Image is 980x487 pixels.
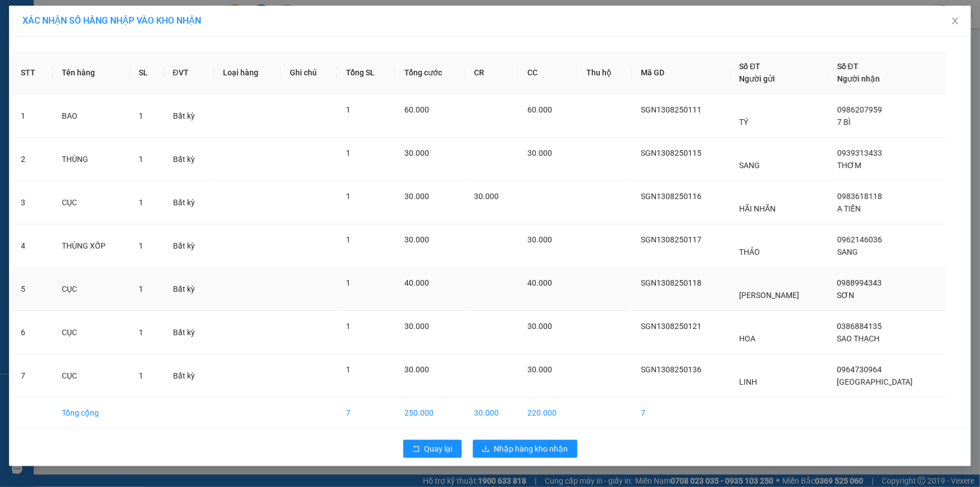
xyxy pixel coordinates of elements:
[474,192,499,201] span: 30.000
[139,111,144,120] span: 1
[837,247,858,256] span: SANG
[10,11,27,22] span: Gửi:
[53,94,130,138] td: BAO
[10,10,65,37] div: Cầu Ngang
[739,161,760,170] span: SANG
[473,440,577,458] button: downloadNhập hàng kho nhận
[8,72,26,84] span: CR :
[164,311,214,354] td: Bất kỳ
[641,235,701,244] span: SGN1308250117
[837,192,882,201] span: 0983618118
[641,278,701,287] span: SGN1308250118
[53,398,130,429] td: Tổng cộng
[12,181,53,224] td: 3
[346,322,350,331] span: 1
[346,278,350,287] span: 1
[739,247,760,256] span: THẢO
[527,105,552,114] span: 60.000
[139,328,144,337] span: 1
[139,155,144,164] span: 1
[425,443,453,455] span: Quay lại
[346,235,350,244] span: 1
[739,204,776,213] span: HÃI NHÃN
[164,181,214,224] td: Bất kỳ
[164,94,214,138] td: Bất kỳ
[164,354,214,398] td: Bất kỳ
[73,35,187,48] div: TRUNG
[404,235,429,244] span: 30.000
[12,94,53,138] td: 1
[837,62,859,71] span: Số ĐT
[527,365,552,374] span: 30.000
[837,204,861,213] span: A TIẾN
[641,105,701,114] span: SGN1308250111
[12,138,53,181] td: 2
[12,311,53,354] td: 6
[527,278,552,287] span: 40.000
[404,322,429,331] span: 30.000
[518,398,577,429] td: 220.000
[739,377,757,386] span: LINH
[395,51,465,94] th: Tổng cước
[641,148,701,157] span: SGN1308250115
[940,6,971,37] button: Close
[837,334,880,343] span: SAO THẠCH
[518,51,577,94] th: CC
[130,51,164,94] th: SL
[739,62,760,71] span: Số ĐT
[281,51,337,94] th: Ghi chú
[53,51,130,94] th: Tên hàng
[337,51,395,94] th: Tổng SL
[494,443,568,455] span: Nhập hàng kho nhận
[739,291,799,300] span: [PERSON_NAME]
[164,51,214,94] th: ĐVT
[12,51,53,94] th: STT
[8,71,67,84] div: 30.000
[465,398,518,429] td: 30.000
[12,354,53,398] td: 7
[346,148,350,157] span: 1
[837,105,882,114] span: 0986207959
[641,192,701,201] span: SGN1308250116
[164,138,214,181] td: Bất kỳ
[641,322,701,331] span: SGN1308250121
[837,161,862,170] span: THƠM
[632,398,730,429] td: 7
[482,445,490,454] span: download
[346,365,350,374] span: 1
[527,322,552,331] span: 30.000
[632,51,730,94] th: Mã GD
[837,291,855,300] span: SƠN
[53,354,130,398] td: CỤC
[412,445,420,454] span: rollback
[139,285,144,294] span: 1
[53,181,130,224] td: CỤC
[837,148,882,157] span: 0939313433
[139,371,144,380] span: 1
[527,148,552,157] span: 30.000
[837,377,913,386] span: [GEOGRAPHIC_DATA]
[641,365,701,374] span: SGN1308250136
[951,16,960,25] span: close
[337,398,395,429] td: 7
[164,224,214,268] td: Bất kỳ
[404,148,429,157] span: 30.000
[214,51,281,94] th: Loại hàng
[53,268,130,311] td: CỤC
[404,192,429,201] span: 30.000
[53,311,130,354] td: CỤC
[837,118,851,127] span: 7 BÌ
[139,198,144,207] span: 1
[404,365,429,374] span: 30.000
[404,105,429,114] span: 60.000
[53,224,130,268] td: THÙNG XỐP
[73,48,187,64] div: 0522001684
[739,118,748,127] span: TÝ
[395,398,465,429] td: 250.000
[139,241,144,250] span: 1
[837,278,882,287] span: 0988994343
[12,224,53,268] td: 4
[739,74,775,83] span: Người gửi
[346,192,350,201] span: 1
[403,440,462,458] button: rollbackQuay lại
